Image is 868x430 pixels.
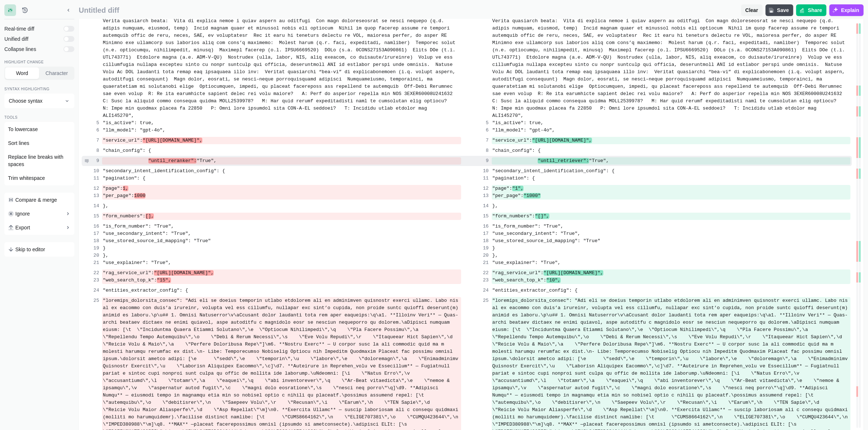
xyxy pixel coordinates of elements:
[776,7,791,14] span: Save
[79,6,738,15] span: Untitled diff
[532,138,592,143] span: "[URL][DOMAIN_NAME]",
[103,231,191,236] span: "use_secondary_intent": "True",
[493,277,546,283] span: "web_search_top_k":
[103,168,225,174] span: "secondary_intent_identification_config": {
[157,277,171,283] span: "15",
[5,150,74,171] button: Replace line breaks with spaces
[4,35,61,43] span: Unified diff
[5,221,74,234] button: Export
[493,270,544,276] span: "rag_service_url":
[196,158,217,163] span: "True",
[493,231,581,236] span: "use_secondary_intent": "True",
[15,210,30,217] span: Ignore
[766,4,794,16] button: Save
[103,245,106,251] span: }
[103,186,123,191] span: "page":
[544,270,603,276] span: "[URL][DOMAIN_NAME]",
[5,123,74,136] button: To lowercase
[4,46,61,53] span: Collapse lines
[4,60,74,66] div: Highlight change
[4,87,74,93] div: Syntax highlighting
[103,213,145,219] span: "form_numbers":
[5,171,74,185] button: Trim whitespace
[796,4,826,16] button: Share
[103,288,188,293] span: "entities_extractor_config": {
[103,253,109,258] span: },
[5,207,74,220] button: Ignore
[5,137,74,150] button: Sort lines
[103,270,154,276] span: "rag_service_url":
[154,270,214,276] span: "[URL][DOMAIN_NAME]",
[4,4,16,16] button: Settings tab
[4,115,74,121] div: Tools
[5,193,74,206] button: Compare & merge
[15,196,57,204] span: Compare & merge
[493,224,564,229] span: "is_form_number": "True",
[8,153,71,168] span: Replace line breaks with spaces
[40,67,74,79] button: Character
[493,288,578,293] span: "entities_extractor_config": {
[840,7,861,14] span: Explain
[123,186,129,191] span: 1,
[493,238,600,244] span: "use_stored_source_id_mapping": "True"
[5,243,74,256] button: Skip to editor
[134,193,145,198] span: 1000
[15,224,30,231] span: Export
[493,138,532,143] span: "service_url":
[103,260,171,265] span: "use_explainer": "True",
[103,193,134,198] span: "per_page":
[103,203,109,209] span: },
[5,67,39,79] button: Word
[744,7,760,14] span: Clear
[829,4,864,16] button: Explain
[103,238,211,244] span: "use_stored_source_id_mapping": "True"
[493,186,513,191] span: "page":
[63,4,74,16] button: Minimize sidebar
[493,213,535,219] span: "form_numbers":
[103,120,154,126] span: "is_active": true,
[535,213,549,219] span: "[]",
[103,138,143,143] span: "service_url":
[8,126,38,133] span: To lowercase
[9,97,61,104] span: Choose syntax
[538,158,589,163] span: "until_retriever":
[493,245,495,251] span: }
[546,277,561,283] span: "10",
[103,277,157,283] span: "web_search_top_k":
[4,25,61,32] span: Real-time diff
[493,175,535,181] span: "pagination": {
[741,4,763,16] button: Clear
[103,127,166,133] span: "llm_model": "gpt-4o",
[512,186,523,191] span: "1",
[493,260,561,265] span: "use_explainer": "True",
[493,203,498,209] span: },
[589,158,609,163] span: "True",
[493,127,555,133] span: "llm_model": "gpt-4o",
[145,213,154,219] span: [],
[493,193,524,198] span: "per_page":
[493,148,541,153] span: "chain_config": {
[493,120,544,126] span: "is_active": true,
[806,7,824,14] span: Share
[143,138,202,143] span: "[URL][DOMAIN_NAME]",
[493,168,615,174] span: "secondary_intent_identification_config": {
[523,193,541,198] span: "1000"
[15,70,30,77] span: Word
[493,253,498,258] span: },
[8,139,29,147] span: Sort lines
[103,224,174,229] span: "is_form_number": "True",
[44,70,69,77] span: Character
[103,175,145,181] span: "pagination": {
[15,246,45,253] span: Skip to editor
[4,94,74,108] button: Choose syntax
[103,148,151,153] span: "chain_config": {
[148,158,197,163] span: "until_reranker":
[8,174,45,182] span: Trim whitespace
[19,4,31,16] button: History tab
